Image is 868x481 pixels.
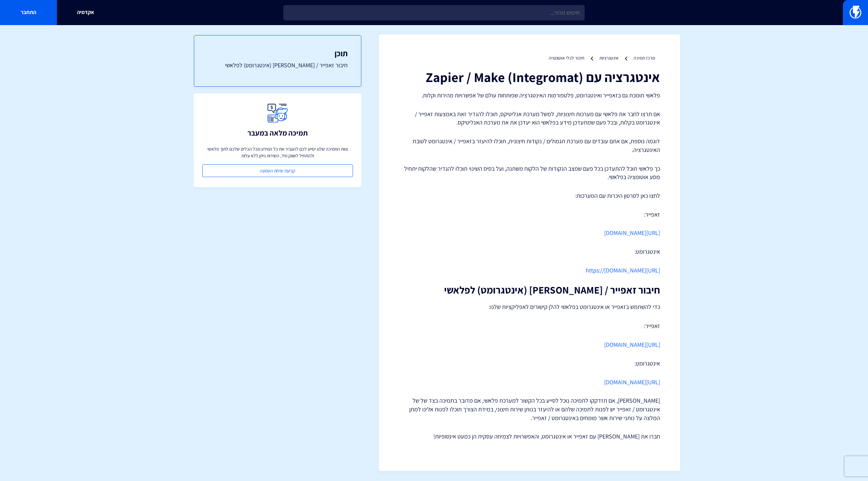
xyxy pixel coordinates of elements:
a: חיבור זאפייר / [PERSON_NAME] (אינטגרומט) לפלאשי [208,61,348,70]
p: אינטגרומט: [399,247,660,256]
h3: תוכן [208,49,348,58]
a: [URL][DOMAIN_NAME] [604,341,660,348]
h2: חיבור זאפייר / [PERSON_NAME] (אינטגרומט) לפלאשי [399,285,660,296]
a: אינטגרציות [599,55,619,61]
p: כך פלאשי תוכל להתעדכן בכל פעם שמצב הנקודות של הלקוח משתנה, ועל בסיס השינוי תוכלו להגדיר שהלקוח ית... [399,164,660,181]
a: קביעת שיחת הטמעה [202,164,353,177]
p: פלאשי תומכת גם בזאפייר ואינטגרומט, פלטפורמות האינטגרציה שפותחות עולם של אפשרויות מהירות וקלות. [399,91,660,100]
a: https:/ [586,266,602,274]
a: [URL][DOMAIN_NAME] [604,378,660,386]
a: [URL][DOMAIN_NAME] [604,229,660,237]
p: צוות התמיכה שלנו יסייע לכם להעביר את כל המידע מכל הכלים שלכם לתוך פלאשי ולהתחיל לשווק מיד, השירות... [202,146,353,159]
a: חיבור לכלי אוטומציה [549,55,584,61]
a: מרכז תמיכה [634,55,655,61]
a: / [602,266,604,274]
p: אינטגרומט: [399,359,660,368]
p: לחצו כאן לסרטון היכרות עם המערכות: [399,191,660,200]
h1: אינטגרציה עם (Zapier / Make (Integromat [399,70,660,84]
p: אם תרצו לחבר את פלאשי עם מערכות חיצוניות, למשל מערכת אנליטיקס, תוכלו להגדיר זאת באמצעות זאפייר / ... [399,110,660,127]
h3: תמיכה מלאה במעבר [247,129,308,137]
p: דוגמה נוספת, אם אתם עובדים עם מערכת תגמולים / נקודות חיצונית, תוכלו להיעזר בזאפייר / אינטגרומט לט... [399,137,660,154]
p: [PERSON_NAME], אם תזדקקו לתמיכה נוכל לסייע בכל הקשור למערכת פלאשי, אם מדובר בתמיכה בצד של של אינט... [399,396,660,422]
p: כדי להשתמש בזאפייר או אינטגרומט בפלאשי להלן קישורים לאפליקציות שלנו: [399,302,660,312]
p: זאפייר: [399,322,660,330]
a: [DOMAIN_NAME][URL] [604,266,660,274]
p: חברו את [PERSON_NAME] עם זאפייר או אינטגרומט, והאפשרויות לצמיחה עסקית הן כמעט אינסופיות! [399,432,660,441]
p: זאפייר: [399,210,660,219]
input: חיפוש מהיר... [283,5,585,20]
